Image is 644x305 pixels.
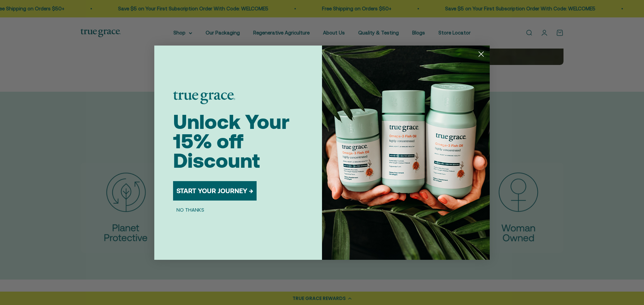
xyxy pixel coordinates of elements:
button: START YOUR JOURNEY → [173,181,257,201]
img: 098727d5-50f8-4f9b-9554-844bb8da1403.jpeg [322,46,490,260]
button: NO THANKS [173,206,208,214]
button: Close dialog [475,48,487,60]
img: logo placeholder [173,91,235,104]
span: Unlock Your 15% off Discount [173,110,289,172]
